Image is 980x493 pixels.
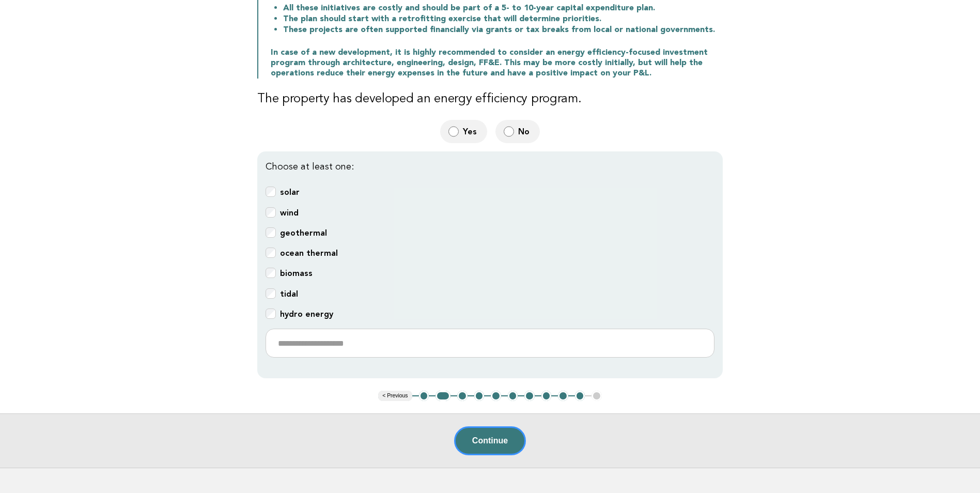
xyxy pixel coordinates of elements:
button: 4 [474,391,485,401]
h3: The property has developed an energy efficiency program. [257,91,723,107]
p: In case of a new development, it is highly recommended to consider an energy efficiency-focused i... [271,48,723,79]
b: solar [280,187,300,197]
button: 2 [435,391,450,401]
button: 5 [491,391,501,401]
button: Continue [454,426,526,455]
input: Yes [448,126,459,137]
button: 6 [508,391,518,401]
span: No [518,126,532,137]
button: 10 [575,391,585,401]
b: tidal [280,289,298,299]
li: All these initiatives are costly and should be part of a 5- to 10-year capital expenditure plan. [283,3,723,13]
input: No [504,126,514,137]
button: 9 [558,391,568,401]
li: These projects are often supported financially via grants or tax breaks from local or national go... [283,24,723,35]
b: biomass [280,268,313,278]
span: Yes [463,126,479,137]
b: ocean thermal [280,248,338,258]
li: The plan should start with a retrofitting exercise that will determine priorities. [283,13,723,24]
button: 1 [419,391,429,401]
p: Choose at least one: [266,160,714,174]
button: 7 [524,391,535,401]
button: < Previous [378,391,412,401]
button: 8 [541,391,552,401]
button: 3 [457,391,468,401]
b: wind [280,208,299,218]
b: geothermal [280,228,327,238]
b: hydro energy [280,309,333,319]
